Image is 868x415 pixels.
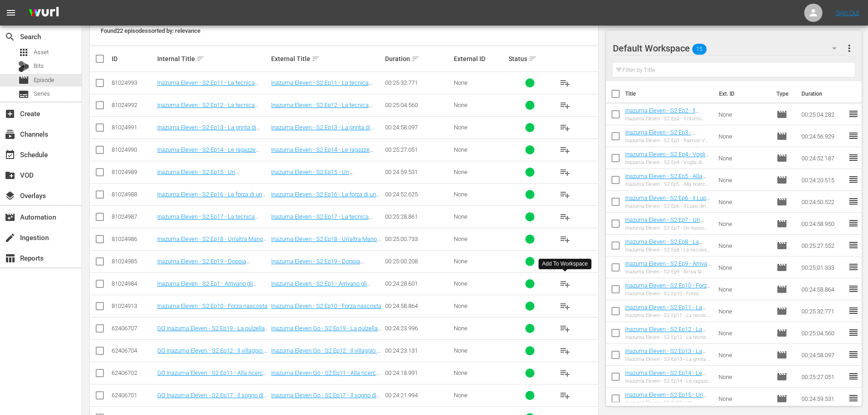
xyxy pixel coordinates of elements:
span: reorder [848,240,859,251]
span: sort [529,55,537,63]
td: None [715,147,773,169]
span: Asset [18,47,29,58]
div: Inazuma Eleven - S2 Ep6 - Il Lupo dei Ghiacci [625,203,711,209]
a: Inazuma Eleven - S2 Ep12 - La tecnica proibita (seconda parte) [625,326,707,339]
button: playlist_add [554,295,576,317]
div: None [454,102,506,108]
div: 81024992 [112,102,154,108]
th: Ext. ID [714,81,771,107]
a: Inazuma Eleven - S2 Ep18 - Un'altra Mano del Colosso [157,236,267,249]
div: Inazuma Eleven - S2 Ep15 - Un allenamento straordinario [625,400,711,406]
a: Inazuma Eleven - S2 Ep18 - Un'altra Mano del Colosso [271,236,380,249]
a: Inazuma Eleven - S2 Ep7 - Un nuovo tipo di allenamento! [625,216,704,230]
td: None [715,169,773,191]
span: Episode [776,328,787,338]
span: reorder [848,108,859,119]
td: None [715,344,773,366]
th: Duration [796,81,851,107]
div: None [454,169,506,175]
td: None [715,191,773,213]
div: 81024993 [112,79,154,86]
div: 00:24:58.097 [385,124,451,131]
span: reorder [848,393,859,404]
td: 00:24:50.522 [798,191,848,213]
span: Episode [776,218,787,229]
a: Inazuma Eleven - S2 Ep12 - La tecnica proibita (seconda parte) [157,102,258,115]
span: Episode [776,240,787,251]
div: 62406707 [112,325,154,332]
th: Title [625,81,714,107]
td: 00:25:01.333 [798,256,848,278]
span: sort [411,55,420,63]
span: Search [5,31,15,42]
span: Ingestion [5,232,15,243]
span: Episode [776,284,787,295]
div: 81024985 [112,258,154,265]
td: None [715,300,773,322]
a: Inazuma Eleven Go - S2 Ep11 - Alla ricerca della Squadra Invincibile [271,369,380,383]
span: Channels [5,129,15,140]
span: reorder [848,130,859,141]
td: 00:24:58.950 [798,213,848,235]
span: playlist_add [560,234,570,245]
span: playlist_add [560,189,570,200]
div: 00:24:58.864 [385,302,451,309]
button: playlist_add [554,72,576,94]
div: Add To Workspace [542,260,588,268]
div: 00:24:28.601 [385,280,451,287]
div: 00:24:52.625 [385,191,451,198]
div: None [454,325,506,332]
a: Inazuma Eleven - S2 Ep16 - La forza di una squadra [157,191,266,205]
span: playlist_add [560,301,570,312]
span: sort [196,55,205,63]
div: 81024990 [112,146,154,153]
span: Episode [776,262,787,273]
span: Episode [34,76,54,85]
div: 00:25:32.771 [385,79,451,86]
button: playlist_add [554,206,576,228]
span: Episode [776,349,787,360]
span: reorder [848,371,859,382]
a: Inazuma Eleven - S2 Ep17 - La tecnica finale segreta del nonno [157,213,258,227]
div: None [454,347,506,354]
a: Inazuma Eleven - S2 Ep13 - La grinta di [PERSON_NAME] [625,348,706,361]
a: Inazuma Eleven - S2 Ep17 - La tecnica finale segreta del nonno [271,213,372,227]
td: 00:24:56.929 [798,125,848,147]
div: 00:25:27.051 [385,146,451,153]
span: Asset [34,48,49,57]
div: Inazuma Eleven - S2 Ep2 - Il ritorno della Raimon [625,116,711,122]
div: 62406702 [112,369,154,376]
td: None [715,388,773,410]
button: playlist_add [554,94,576,116]
td: 00:24:58.864 [798,278,848,300]
a: Inazuma Eleven - S2 Ep15 - Un allenamento straordinario [625,391,707,405]
div: 00:24:23.131 [385,347,451,354]
div: Bits [18,61,29,72]
div: 62406701 [112,392,154,399]
span: playlist_add [560,100,570,111]
span: reorder [848,196,859,207]
a: Inazuma Eleven - S2 Ep9 - Arriva la Epsilon [625,260,711,274]
div: 81024989 [112,169,154,175]
span: Bits [34,61,44,71]
button: playlist_add [554,228,576,250]
button: playlist_add [554,139,576,161]
a: Inazuma Eleven - S2 Ep10 - Forza nascosta [157,302,267,309]
button: playlist_add [554,161,576,183]
div: Inazuma Eleven - S2 Ep10 - Forza nascosta [625,291,711,297]
a: Inazuma Eleven - S2 Ep4 - Voglia di riscatto [625,151,709,164]
div: 81024987 [112,213,154,220]
td: None [715,103,773,125]
a: Inazuma Eleven - S2 Ep5 - Alla ricerca del leggendario centravanti! [625,173,706,193]
div: 81024991 [112,124,154,131]
span: Series [18,89,29,100]
span: VOD [5,170,15,181]
div: None [454,236,506,242]
td: 00:25:27.051 [798,366,848,388]
div: None [454,302,506,309]
button: playlist_add [554,117,576,138]
span: 15 [692,40,707,59]
a: Inazuma Eleven - S2 Ep6 - Il Lupo dei Ghiacci [625,195,710,208]
span: playlist_add [560,368,570,379]
a: Inazuma Eleven - S2 Ep13 - La grinta di [PERSON_NAME] [271,124,374,138]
